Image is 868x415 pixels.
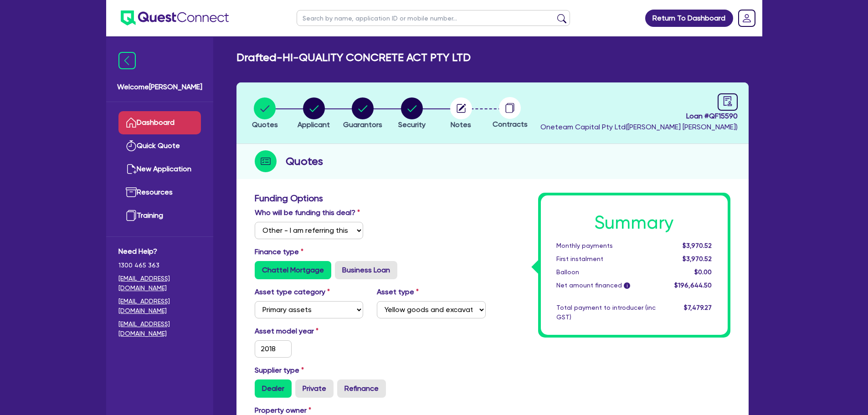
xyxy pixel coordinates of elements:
label: Chattel Mortgage [255,261,331,279]
span: Guarantors [343,120,382,129]
input: Search by name, application ID or mobile number... [297,10,570,26]
a: Return To Dashboard [645,10,733,27]
img: step-icon [255,150,277,172]
span: $3,970.52 [683,242,712,249]
h2: Drafted - HI-QUALITY CONCRETE ACT PTY LTD [236,51,471,64]
span: $7,479.27 [684,304,712,311]
a: [EMAIL_ADDRESS][DOMAIN_NAME] [118,319,201,338]
label: Asset type category [255,287,330,297]
span: $3,970.52 [683,255,712,262]
span: Loan # QF15590 [540,111,738,122]
a: Resources [118,181,201,204]
label: Private [295,379,334,398]
span: Notes [451,120,471,129]
a: Quick Quote [118,134,201,158]
label: Asset type [377,287,419,297]
span: Applicant [298,120,330,129]
span: Oneteam Capital Pty Ltd ( [PERSON_NAME] [PERSON_NAME] ) [540,123,738,131]
div: Total payment to introducer (inc GST) [550,303,663,322]
span: audit [723,96,733,106]
span: Security [398,120,426,129]
div: Monthly payments [550,241,663,251]
label: Finance type [255,246,303,257]
div: First instalment [550,254,663,264]
a: Dashboard [118,111,201,134]
h2: Quotes [286,153,323,169]
img: icon-menu-close [118,52,136,69]
a: New Application [118,158,201,181]
span: Need Help? [118,246,201,257]
span: 1300 465 363 [118,261,201,270]
button: Guarantors [343,97,383,131]
a: Training [118,204,201,227]
span: Welcome [PERSON_NAME] [117,82,202,92]
button: Quotes [252,97,278,131]
h1: Summary [556,212,712,234]
span: Quotes [252,120,278,129]
span: $0.00 [694,268,712,276]
h3: Funding Options [255,193,486,204]
img: training [126,210,137,221]
label: Business Loan [335,261,397,279]
button: Notes [450,97,473,131]
button: Applicant [297,97,330,131]
span: Contracts [493,120,528,128]
div: Balloon [550,267,663,277]
img: quest-connect-logo-blue [121,10,229,26]
label: Refinance [337,379,386,398]
a: [EMAIL_ADDRESS][DOMAIN_NAME] [118,297,201,316]
label: Who will be funding this deal? [255,207,360,218]
div: Net amount financed [550,281,663,290]
label: Asset model year [248,326,370,337]
span: i [624,282,630,289]
label: Dealer [255,379,292,398]
a: Dropdown toggle [735,6,759,30]
img: resources [126,187,137,198]
a: [EMAIL_ADDRESS][DOMAIN_NAME] [118,274,201,293]
span: $196,644.50 [674,282,712,289]
button: Security [398,97,426,131]
img: new-application [126,164,137,174]
img: quick-quote [126,140,137,151]
label: Supplier type [255,365,304,376]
